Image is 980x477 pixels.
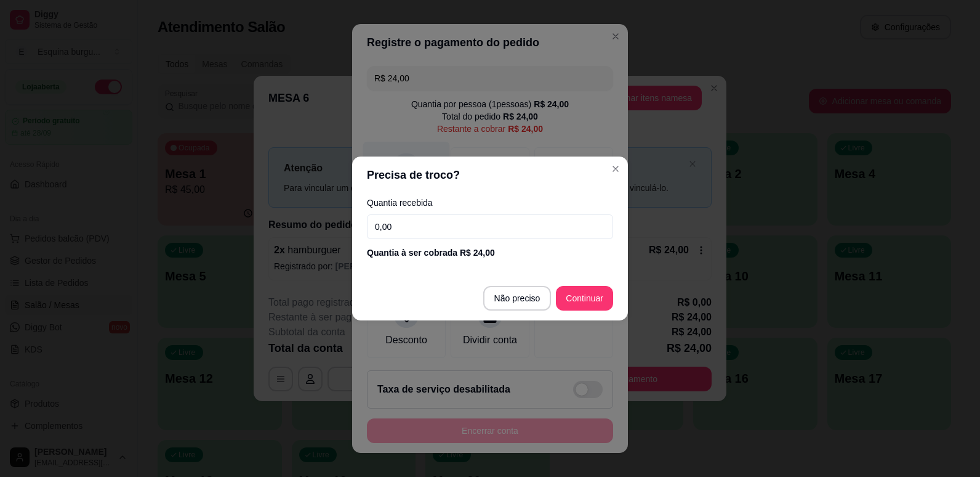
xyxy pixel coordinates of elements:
[606,159,625,179] button: Close
[483,286,552,311] button: Não preciso
[367,247,613,259] div: Quantia à ser cobrada R$ 24,00
[352,157,628,194] header: Precisa de troco?
[556,286,613,311] button: Continuar
[367,198,613,207] label: Quantia recebida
